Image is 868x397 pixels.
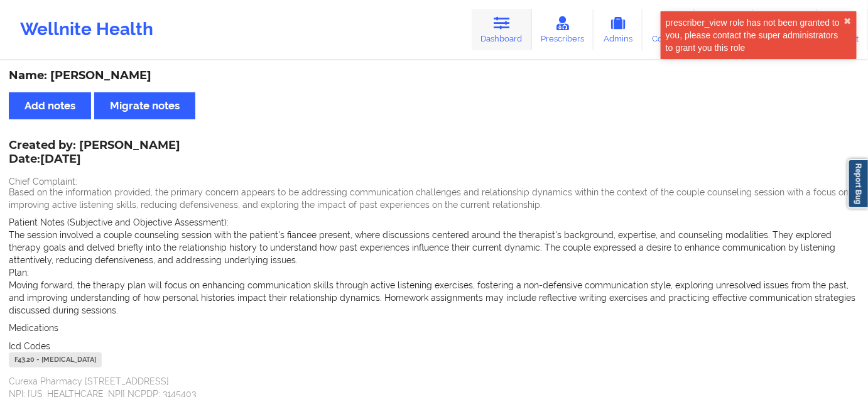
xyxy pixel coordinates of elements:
[848,159,868,209] a: Report Bug
[532,9,594,50] a: Prescribers
[9,177,77,187] span: Chief Complaint:
[472,9,532,50] a: Dashboard
[844,16,852,26] button: close
[9,268,29,278] span: Plan:
[9,68,859,83] div: Name: [PERSON_NAME]
[9,229,859,266] p: The session involved a couple counseling session with the patient's fiancee present, where discus...
[9,341,50,351] span: Icd Codes
[9,186,859,211] p: Based on the information provided, the primary concern appears to be addressing communication cha...
[9,139,180,168] div: Created by: [PERSON_NAME]
[9,92,91,119] button: Add notes
[9,352,102,367] div: F43.20 - [MEDICAL_DATA]
[94,92,195,119] button: Migrate notes
[9,323,58,333] span: Medications
[9,151,180,168] p: Date: [DATE]
[9,217,229,227] span: Patient Notes (Subjective and Objective Assessment):
[643,9,695,50] a: Coaches
[594,9,643,50] a: Admins
[9,279,859,317] p: Moving forward, the therapy plan will focus on enhancing communication skills through active list...
[666,16,844,54] div: prescriber_view role has not been granted to you, please contact the super administrators to gran...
